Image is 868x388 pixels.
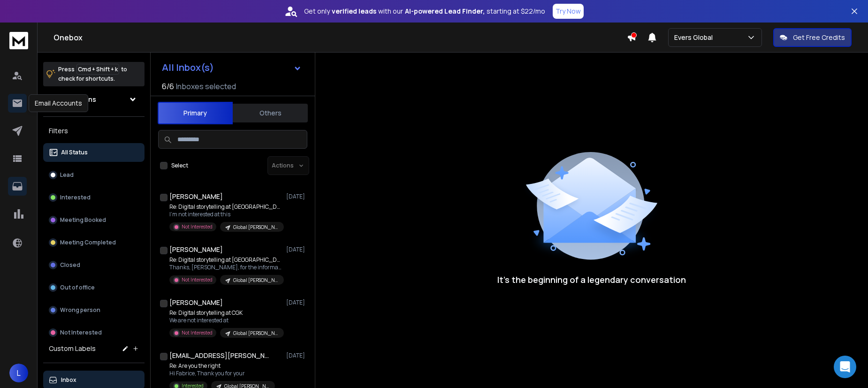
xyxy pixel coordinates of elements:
[556,7,581,16] p: Try Now
[286,352,307,359] p: [DATE]
[61,149,88,156] p: All Status
[169,203,282,211] p: Re: Digital storytelling at [GEOGRAPHIC_DATA]
[43,90,145,109] button: All Campaigns
[53,32,627,43] h1: Onebox
[43,278,145,297] button: Out of office
[169,370,275,377] p: Hi Fabrice, Thank you for your
[171,162,188,169] label: Select
[182,329,213,336] p: Not Interested
[154,58,309,77] button: All Inbox(s)
[182,276,213,283] p: Not Interested
[169,309,282,317] p: Re: Digital storytelling at CGK
[834,356,856,378] div: Open Intercom Messenger
[233,277,278,284] p: Global [PERSON_NAME]-[GEOGRAPHIC_DATA]-Safe
[793,33,845,42] p: Get Free Credits
[43,166,145,184] button: Lead
[158,102,233,124] button: Primary
[43,323,145,342] button: Not Interested
[169,298,223,307] h1: [PERSON_NAME]
[304,7,545,16] p: Get only with our starting at $22/mo
[43,211,145,229] button: Meeting Booked
[182,223,213,230] p: Not Interested
[233,330,278,337] p: Global [PERSON_NAME]-[GEOGRAPHIC_DATA]-Safe
[162,63,214,72] h1: All Inbox(s)
[60,284,95,291] p: Out of office
[43,143,145,162] button: All Status
[773,28,852,47] button: Get Free Credits
[49,344,96,353] h3: Custom Labels
[169,192,223,201] h1: [PERSON_NAME]
[286,246,307,253] p: [DATE]
[9,364,28,382] button: L
[169,351,273,360] h1: [EMAIL_ADDRESS][PERSON_NAME][DOMAIN_NAME]
[233,224,278,231] p: Global [PERSON_NAME]-[GEOGRAPHIC_DATA]-Safe
[58,65,127,84] p: Press to check for shortcuts.
[43,301,145,320] button: Wrong person
[553,4,584,19] button: Try Now
[405,7,485,16] strong: AI-powered Lead Finder,
[60,194,91,201] p: Interested
[169,362,275,370] p: Re: Are you the right
[60,306,100,314] p: Wrong person
[60,261,80,269] p: Closed
[76,64,119,75] span: Cmd + Shift + k
[60,329,102,336] p: Not Interested
[162,81,174,92] span: 6 / 6
[60,239,116,246] p: Meeting Completed
[286,193,307,200] p: [DATE]
[43,256,145,274] button: Closed
[674,33,716,42] p: Evers Global
[43,233,145,252] button: Meeting Completed
[176,81,236,92] h3: Inboxes selected
[497,273,686,286] p: It’s the beginning of a legendary conversation
[233,103,308,123] button: Others
[29,94,88,112] div: Email Accounts
[43,188,145,207] button: Interested
[169,256,282,264] p: Re: Digital storytelling at [GEOGRAPHIC_DATA]
[169,264,282,271] p: Thanks, [PERSON_NAME], for the information
[60,216,106,224] p: Meeting Booked
[169,211,282,218] p: I'm not interested at this
[169,317,282,324] p: We are not interested at
[60,171,74,179] p: Lead
[61,376,76,384] p: Inbox
[9,32,28,49] img: logo
[286,299,307,306] p: [DATE]
[332,7,376,16] strong: verified leads
[169,245,223,254] h1: [PERSON_NAME]
[43,124,145,137] h3: Filters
